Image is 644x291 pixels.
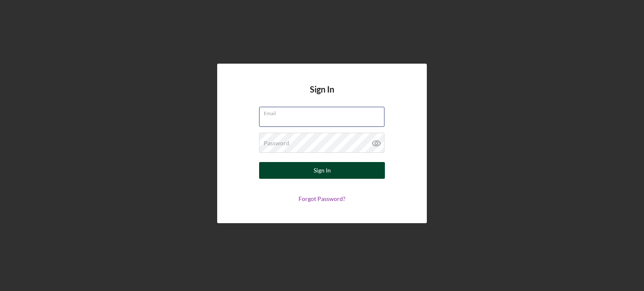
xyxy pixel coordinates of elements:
h4: Sign In [310,85,334,107]
div: Sign In [314,162,331,179]
label: Email [264,107,384,116]
a: Forgot Password? [299,195,345,202]
label: Password [264,140,289,147]
button: Sign In [259,162,385,179]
